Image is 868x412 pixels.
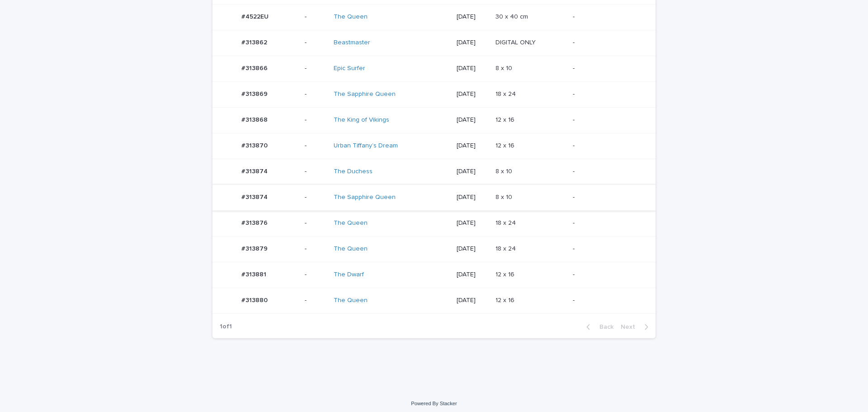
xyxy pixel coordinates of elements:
[334,271,364,279] a: The Dwarf
[573,65,641,72] p: -
[334,245,368,253] a: The Queen
[241,63,269,72] p: #313866
[495,166,514,175] p: 8 x 10
[212,159,656,185] tr: #313874#313874 -The Duchess [DATE]8 x 108 x 10 -
[241,114,269,124] p: #313868
[305,168,326,175] p: -
[495,89,518,98] p: 18 x 24
[457,219,488,227] p: [DATE]
[334,142,398,150] a: Urban Tiffany’s Dream
[457,168,488,175] p: [DATE]
[617,323,656,331] button: Next
[212,288,656,313] tr: #313880#313880 -The Queen [DATE]12 x 1612 x 16 -
[573,168,641,175] p: -
[334,116,389,124] a: The King of Vikings
[457,245,488,253] p: [DATE]
[457,142,488,150] p: [DATE]
[495,37,538,47] p: DIGITAL ONLY
[212,210,656,236] tr: #313876#313876 -The Queen [DATE]18 x 2418 x 24 -
[241,89,269,98] p: #313869
[334,13,368,21] a: The Queen
[305,65,326,72] p: -
[305,271,326,279] p: -
[573,219,641,227] p: -
[305,142,326,150] p: -
[573,142,641,150] p: -
[334,219,368,227] a: The Queen
[457,297,488,304] p: [DATE]
[573,297,641,304] p: -
[411,401,457,406] a: Powered By Stacker
[305,39,326,47] p: -
[457,39,488,47] p: [DATE]
[495,140,516,150] p: 12 x 16
[241,37,269,47] p: #313862
[241,11,270,21] p: #4522EU
[457,65,488,72] p: [DATE]
[495,269,516,279] p: 12 x 16
[212,185,656,210] tr: #313874#313874 -The Sapphire Queen [DATE]8 x 108 x 10 -
[212,236,656,262] tr: #313879#313879 -The Queen [DATE]18 x 2418 x 24 -
[212,81,656,107] tr: #313869#313869 -The Sapphire Queen [DATE]18 x 2418 x 24 -
[305,90,326,98] p: -
[495,11,530,21] p: 30 x 40 cm
[305,13,326,21] p: -
[212,316,239,338] p: 1 of 1
[495,243,518,253] p: 18 x 24
[334,194,396,201] a: The Sapphire Queen
[334,297,368,304] a: The Queen
[573,116,641,124] p: -
[305,116,326,124] p: -
[212,262,656,288] tr: #313881#313881 -The Dwarf [DATE]12 x 1612 x 16 -
[573,245,641,253] p: -
[334,65,365,72] a: Epic Surfer
[212,133,656,159] tr: #313870#313870 -Urban Tiffany’s Dream [DATE]12 x 1612 x 16 -
[334,39,370,47] a: Beastmaster
[457,90,488,98] p: [DATE]
[573,13,641,21] p: -
[495,218,518,227] p: 18 x 24
[457,194,488,201] p: [DATE]
[241,243,269,253] p: #313879
[241,269,268,279] p: #313881
[305,245,326,253] p: -
[495,63,514,72] p: 8 x 10
[305,194,326,201] p: -
[212,107,656,133] tr: #313868#313868 -The King of Vikings [DATE]12 x 1612 x 16 -
[305,297,326,304] p: -
[241,218,269,227] p: #313876
[621,324,641,330] span: Next
[212,56,656,81] tr: #313866#313866 -Epic Surfer [DATE]8 x 108 x 10 -
[579,323,617,331] button: Back
[334,168,373,175] a: The Duchess
[241,192,269,201] p: #313874
[334,90,396,98] a: The Sapphire Queen
[594,324,613,330] span: Back
[457,13,488,21] p: [DATE]
[573,194,641,201] p: -
[457,271,488,279] p: [DATE]
[457,116,488,124] p: [DATE]
[573,271,641,279] p: -
[305,219,326,227] p: -
[573,90,641,98] p: -
[241,140,269,150] p: #313870
[212,30,656,56] tr: #313862#313862 -Beastmaster [DATE]DIGITAL ONLYDIGITAL ONLY -
[573,39,641,47] p: -
[495,114,516,124] p: 12 x 16
[241,295,269,304] p: #313880
[241,166,269,175] p: #313874
[212,4,656,30] tr: #4522EU#4522EU -The Queen [DATE]30 x 40 cm30 x 40 cm -
[495,295,516,304] p: 12 x 16
[495,192,514,201] p: 8 x 10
